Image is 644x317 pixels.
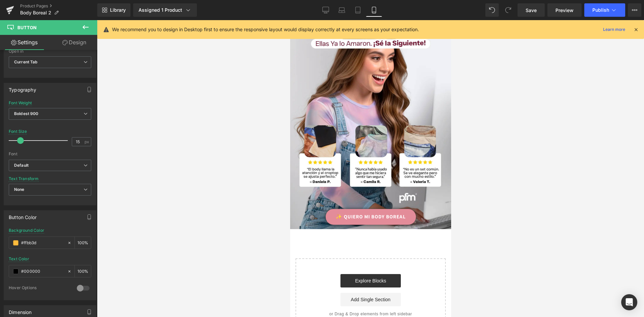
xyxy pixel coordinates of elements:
b: None [14,187,24,192]
a: Add Single Section [50,273,111,286]
span: px [85,140,90,144]
b: Current Tab [14,59,38,64]
a: Desktop [318,3,334,17]
b: Boldest 900 [14,111,39,116]
a: Design [50,35,99,50]
a: Explore Blocks [50,254,111,267]
span: Button [17,25,37,30]
div: Button Color [9,211,37,220]
a: Mobile [366,3,382,17]
div: Text Color [9,257,29,261]
button: More [628,3,641,17]
button: Undo [485,3,499,17]
span: Preview [555,7,574,14]
div: Background Color [9,228,44,233]
p: We recommend you to design in Desktop first to ensure the responsive layout would display correct... [112,26,419,33]
button: Publish [584,3,625,17]
div: Text Transform [9,176,39,181]
div: Open in [9,49,91,54]
a: Tablet [350,3,366,17]
div: Font [9,152,91,156]
p: or Drag & Drop elements from left sidebar [16,292,145,296]
span: Library [110,7,126,13]
a: Laptop [334,3,350,17]
div: Dimension [9,306,32,315]
input: Color [21,268,64,275]
a: New Library [97,3,130,17]
a: ✨ QUIERO MI BODY BOREAL [36,189,126,205]
div: Assigned 1 Product [139,7,192,13]
a: Preview [547,3,582,17]
div: Font Size [9,129,27,134]
button: Redo [501,3,515,17]
a: Product Pages [20,3,97,9]
input: Color [21,239,64,247]
div: % [75,237,91,249]
div: % [75,265,91,277]
span: Publish [592,7,609,13]
div: Font Weight [9,101,32,105]
div: Typography [9,83,36,93]
a: Learn more [600,25,628,34]
span: Save [526,7,537,14]
div: Open Intercom Messenger [621,294,637,310]
div: Hover Options [9,285,70,292]
span: Body Boreal 2 [20,10,51,15]
i: Default [14,163,29,168]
